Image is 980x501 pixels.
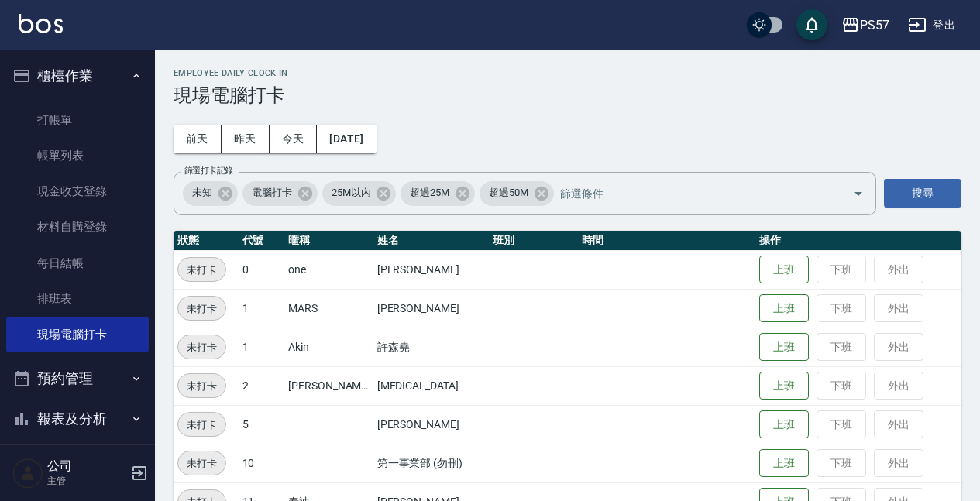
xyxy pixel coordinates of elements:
[322,181,397,206] div: 25M以內
[174,231,239,251] th: 狀態
[401,185,459,201] span: 超過25M
[183,185,222,201] span: 未知
[284,231,373,251] th: 暱稱
[902,11,961,39] button: 登出
[6,399,149,439] button: 報表及分析
[480,185,538,201] span: 超過50M
[373,444,489,482] td: 第一事業部 (勿刪)
[174,125,222,153] button: 前天
[239,250,284,289] td: 0
[239,444,284,482] td: 10
[239,366,284,405] td: 2
[47,474,126,488] p: 主管
[489,231,578,251] th: 班別
[322,185,380,201] span: 25M以內
[755,231,961,251] th: 操作
[759,372,809,400] button: 上班
[284,328,373,366] td: Akin
[373,405,489,444] td: [PERSON_NAME]
[6,173,149,209] a: 現金收支登錄
[759,294,809,323] button: 上班
[860,15,889,35] div: PS57
[19,14,63,33] img: Logo
[174,68,961,78] h2: Employee Daily Clock In
[578,231,755,251] th: 時間
[6,102,149,138] a: 打帳單
[6,209,149,245] a: 材料自購登錄
[178,455,225,472] span: 未打卡
[174,84,961,106] h3: 現場電腦打卡
[373,231,489,251] th: 姓名
[239,328,284,366] td: 1
[373,250,489,289] td: [PERSON_NAME]
[759,410,809,439] button: 上班
[178,339,225,355] span: 未打卡
[284,289,373,328] td: MARS
[270,125,318,153] button: 今天
[242,185,301,201] span: 電腦打卡
[222,125,270,153] button: 昨天
[884,179,961,208] button: 搜尋
[846,181,871,206] button: Open
[47,458,126,474] h5: 公司
[373,289,489,328] td: [PERSON_NAME]
[239,289,284,328] td: 1
[178,417,225,433] span: 未打卡
[178,300,225,317] span: 未打卡
[239,231,284,251] th: 代號
[178,378,225,394] span: 未打卡
[12,458,43,489] img: Person
[6,281,149,317] a: 排班表
[6,359,149,399] button: 預約管理
[284,366,373,405] td: [PERSON_NAME]
[6,438,149,479] button: 客戶管理
[317,125,376,153] button: [DATE]
[6,56,149,96] button: 櫃檯作業
[242,181,318,206] div: 電腦打卡
[373,366,489,405] td: [MEDICAL_DATA]
[284,250,373,289] td: one
[6,245,149,281] a: 每日結帳
[239,405,284,444] td: 5
[480,181,554,206] div: 超過50M
[184,165,233,177] label: 篩選打卡記錄
[759,333,809,362] button: 上班
[835,9,896,41] button: PS57
[796,9,827,40] button: save
[401,181,475,206] div: 超過25M
[183,181,238,206] div: 未知
[556,180,826,207] input: 篩選條件
[178,262,225,278] span: 未打卡
[6,138,149,173] a: 帳單列表
[6,317,149,352] a: 現場電腦打卡
[759,256,809,284] button: 上班
[759,449,809,478] button: 上班
[373,328,489,366] td: 許森堯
